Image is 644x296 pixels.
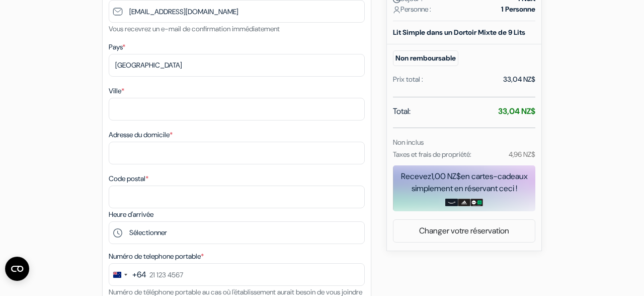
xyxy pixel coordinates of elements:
[393,50,458,66] small: Non remboursable
[132,269,146,281] div: +64
[109,42,125,52] label: Pays
[109,264,146,285] button: Change country, selected New Zealand (+64)
[393,105,411,117] span: Total:
[109,24,280,33] small: Vous recevrez un e-mail de confirmation immédiatement
[431,171,461,182] span: 1,00 NZ$
[109,209,153,220] label: Heure d'arrivée
[501,4,535,15] strong: 1 Personne
[5,257,29,281] button: Ouvrir le widget CMP
[393,170,535,195] div: Recevez en cartes-cadeaux simplement en réservant ceci !
[393,150,471,159] small: Taxes et frais de propriété:
[393,28,525,37] b: Lit Simple dans un Dortoir Mixte de 9 Lits
[393,221,535,241] a: Changer votre réservation
[498,106,535,116] strong: 33,04 NZ$
[503,74,535,85] div: 33,04 NZ$
[109,173,148,184] label: Code postal
[458,199,470,207] img: adidas-card.png
[393,74,423,85] div: Prix total :
[445,199,458,207] img: amazon-card-no-text.png
[393,6,400,14] img: user_icon.svg
[109,86,124,96] label: Ville
[509,150,535,159] small: 4,96 NZ$
[393,4,431,15] span: Personne :
[109,130,173,140] label: Adresse du domicile
[109,251,204,262] label: Numéro de telephone portable
[470,199,483,207] img: uber-uber-eats-card.png
[109,263,365,286] input: 21 123 4567
[393,138,424,147] small: Non inclus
